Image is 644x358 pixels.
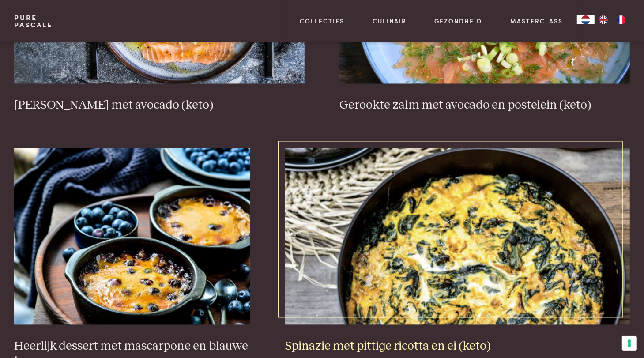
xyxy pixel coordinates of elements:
ul: Language list [595,15,630,24]
aside: Language selected: Nederlands [577,15,630,24]
h3: Gerookte zalm met avocado en postelein (keto) [339,98,630,113]
h3: Spinazie met pittige ricotta en ei (keto) [285,339,630,354]
a: Masterclass [510,16,563,26]
img: Heerlijk dessert met mascarpone en blauwe bessen [14,148,250,324]
a: Culinair [373,16,407,26]
a: Collecties [300,16,344,26]
a: EN [595,15,612,24]
a: PurePascale [14,14,53,28]
button: Uw voorkeuren voor toestemming voor trackingtechnologieën [622,336,637,351]
h3: [PERSON_NAME] met avocado (keto) [14,98,305,113]
img: Spinazie met pittige ricotta en ei (keto) [285,148,630,324]
a: NL [577,15,595,24]
a: Gezondheid [435,16,482,26]
a: Spinazie met pittige ricotta en ei (keto) Spinazie met pittige ricotta en ei (keto) [285,148,630,354]
div: Language [577,15,595,24]
a: FR [612,15,630,24]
